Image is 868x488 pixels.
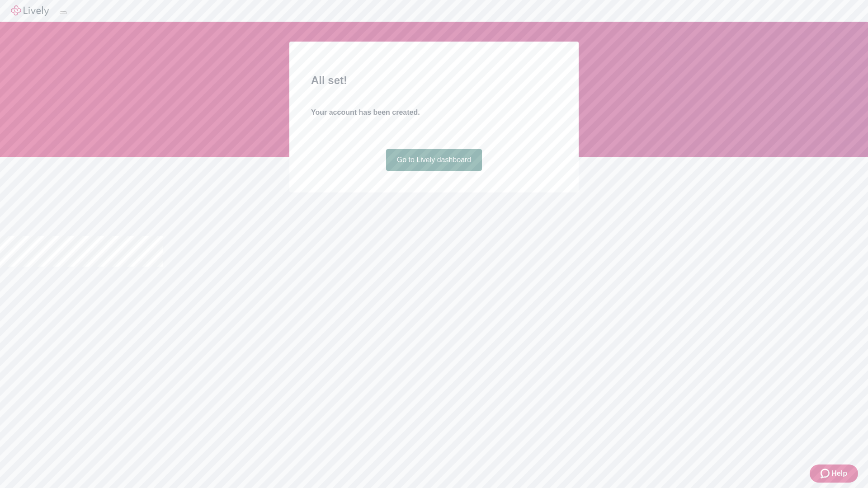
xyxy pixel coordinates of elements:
[386,149,482,171] a: Go to Lively dashboard
[60,11,67,14] button: Log out
[311,72,557,89] h2: All set!
[810,465,858,483] button: Zendesk support iconHelp
[831,468,847,479] span: Help
[821,468,831,479] svg: Zendesk support icon
[11,5,49,16] img: Lively
[311,107,557,118] h4: Your account has been created.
